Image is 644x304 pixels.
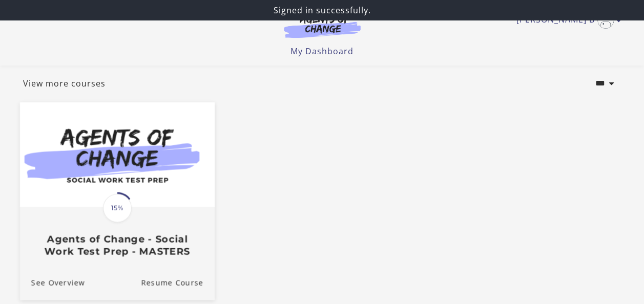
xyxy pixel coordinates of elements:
[290,46,354,57] a: My Dashboard
[31,233,203,257] h3: Agents of Change - Social Work Test Prep - MASTERS
[19,266,85,300] a: Agents of Change - Social Work Test Prep - MASTERS: See Overview
[23,77,106,90] a: View more courses
[103,193,132,222] span: 15%
[141,266,215,300] a: Agents of Change - Social Work Test Prep - MASTERS: Resume Course
[273,14,371,38] img: Agents of Change Logo
[4,4,640,16] p: Signed in successfully.
[516,12,616,29] a: Toggle menu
